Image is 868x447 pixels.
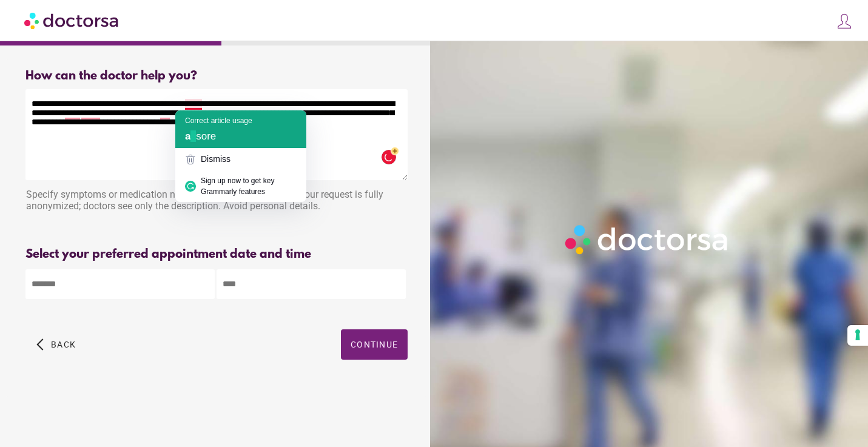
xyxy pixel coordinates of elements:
button: Continue [341,329,408,360]
div: Select your preferred appointment date and time [25,247,408,261]
span: Back [51,340,76,349]
img: icons8-customer-100.png [836,13,853,30]
div: How can the doctor help you? [25,69,408,83]
img: Doctorsa.com [24,7,120,34]
span: Continue [351,340,398,349]
div: Specify symptoms or medication needed so doctors can assist. Your request is fully anonymized; do... [25,183,408,221]
button: arrow_back_ios Back [32,329,81,360]
button: Your consent preferences for tracking technologies [847,325,868,346]
img: Logo-Doctorsa-trans-White-partial-flat.png [560,220,734,259]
